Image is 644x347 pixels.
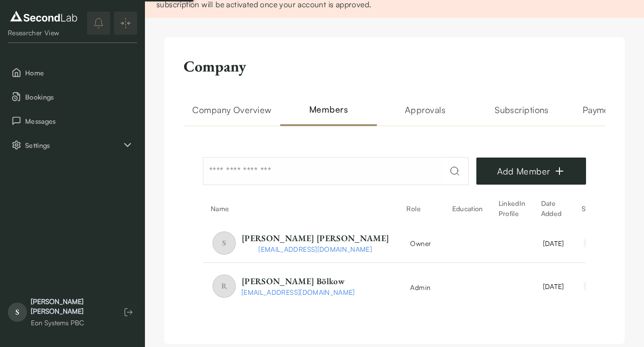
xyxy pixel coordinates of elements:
span: [PERSON_NAME] [PERSON_NAME] [242,232,389,244]
div: owner [408,236,434,250]
div: Eon Systems PBC [31,318,110,328]
div: [DATE] [543,238,564,248]
span: [EMAIL_ADDRESS][DOMAIN_NAME] [242,244,389,254]
th: Education [444,197,491,220]
th: Date Added [533,197,574,220]
div: Researcher View [8,28,80,38]
span: S [8,303,27,322]
th: Name [203,197,399,220]
span: S [213,231,236,255]
span: Home [25,68,133,78]
div: Settings sub items [8,135,137,155]
button: Add Member [476,158,586,185]
h2: Approvals [377,103,473,126]
span: Messages [25,116,133,126]
div: [PERSON_NAME] [PERSON_NAME] [31,297,110,316]
div: active [584,235,632,251]
th: LinkedIn Profile [491,197,533,220]
h2: Company Overview [184,103,280,126]
div: [DATE] [543,281,564,291]
button: notifications [87,12,110,35]
th: Status [574,197,642,220]
button: Messages [8,111,137,131]
h2: Company [184,57,246,76]
span: R [213,275,236,298]
th: Role [399,197,444,220]
button: Expand/Collapse sidebar [114,12,137,35]
button: Home [8,62,137,83]
img: logo [8,9,80,24]
span: [PERSON_NAME] Bölkow [242,275,355,287]
span: [EMAIL_ADDRESS][DOMAIN_NAME] [242,287,355,297]
span: Settings [25,140,122,150]
button: Settings [8,135,137,155]
span: admin [410,282,432,292]
button: Log out [120,304,137,321]
span: Bookings [25,92,133,102]
button: Bookings [8,87,137,107]
h2: Members [280,103,377,126]
h2: Subscriptions [473,103,570,126]
div: active [584,278,632,294]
